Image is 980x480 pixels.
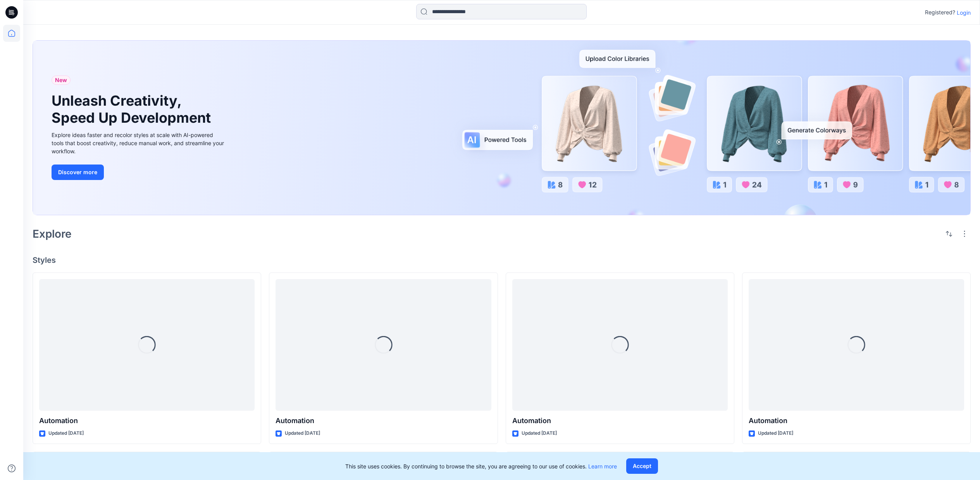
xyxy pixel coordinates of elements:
p: Registered? [925,8,955,17]
p: Updated [DATE] [48,429,84,437]
h2: Explore [33,228,72,240]
p: Automation [512,415,728,426]
p: Automation [749,415,964,426]
span: New [55,75,67,85]
div: Explore ideas faster and recolor styles at scale with AI-powered tools that boost creativity, red... [52,131,226,155]
h4: Styles [33,255,971,265]
p: Automation [39,415,255,426]
button: Accept [626,458,658,474]
button: Discover more [52,165,104,180]
p: Updated [DATE] [522,429,557,437]
a: Learn more [588,463,617,470]
p: Automation [276,415,491,426]
p: This site uses cookies. By continuing to browse the site, you are agreeing to our use of cookies. [345,462,617,470]
a: Discover more [52,165,226,180]
p: Updated [DATE] [285,429,320,437]
p: Login [957,9,971,17]
p: Updated [DATE] [758,429,793,437]
h1: Unleash Creativity, Speed Up Development [52,93,214,126]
